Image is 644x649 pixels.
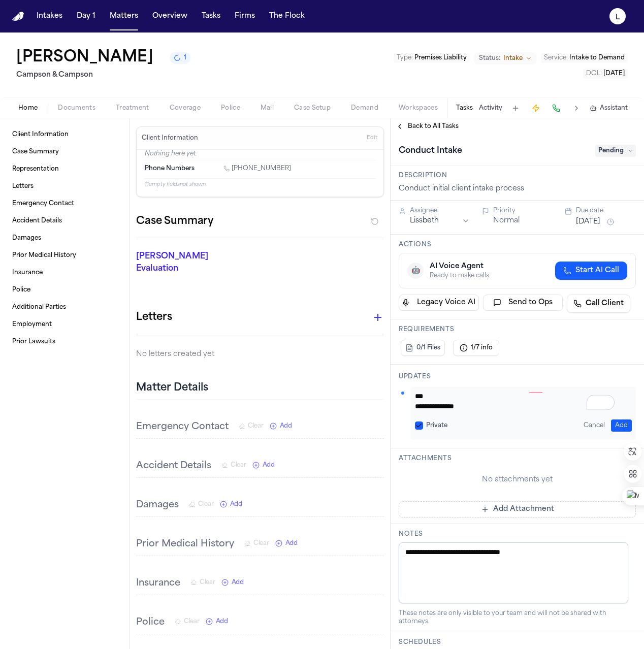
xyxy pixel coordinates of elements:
button: Edit Type: Premises Liability [394,53,470,63]
button: Tasks [198,7,224,25]
a: Representation [8,161,121,177]
span: Coverage [170,104,201,112]
span: Clear [253,539,269,547]
button: Edit [364,130,380,146]
button: 1 active task [170,52,190,64]
span: Premises Liability [414,55,467,61]
span: Home [18,104,38,112]
button: Add New [275,539,298,547]
p: [PERSON_NAME] Evaluation [136,250,211,275]
h1: [PERSON_NAME] [16,49,153,67]
span: Clear [231,461,246,469]
button: Activity [479,104,502,112]
button: Start AI Call [555,262,627,280]
h3: Insurance [136,576,180,591]
button: Snooze task [604,216,617,228]
a: Firms [231,7,259,25]
a: Prior Lawsuits [8,334,121,350]
div: Priority [493,207,553,215]
a: Client Information [8,126,121,143]
button: Add Attachment [399,501,636,517]
span: Service : [544,55,568,61]
a: Prior Medical History [8,247,121,264]
h3: Prior Medical History [136,537,234,551]
h3: Notes [399,530,636,538]
button: Edit Service: Intake to Demand [541,53,628,63]
span: Add [230,500,242,508]
span: Status: [479,54,500,62]
span: Pending [595,145,636,157]
a: Accident Details [8,213,121,229]
span: Clear [200,578,215,587]
span: Edit [367,135,377,142]
span: Add [232,578,244,587]
button: Add Task [508,101,523,115]
button: [DATE] [576,217,600,227]
a: Case Summary [8,144,121,160]
button: Edit DOL: 2025-06-06 [583,69,628,79]
span: Treatment [116,104,149,112]
span: Police [221,104,240,112]
span: Clear [184,618,200,626]
span: Add [263,461,275,469]
h3: Actions [399,241,636,249]
h3: Police [136,615,165,630]
button: Normal [493,216,520,226]
button: Change status from Intake [474,52,537,64]
a: Intakes [33,7,67,25]
button: Legacy Voice AI [399,295,479,311]
button: Clear Insurance [190,578,215,587]
button: Clear Prior Medical History [244,539,269,547]
h3: Client Information [140,134,200,142]
span: Start AI Call [575,266,619,276]
button: Send to Ops [483,295,563,311]
span: Assistant [600,104,628,112]
button: Matters [106,7,142,25]
a: Call 1 (929) 585-8506 [223,165,291,173]
div: AI Voice Agent [430,262,489,272]
span: Intake [503,54,523,62]
button: Clear Police [175,618,200,626]
h1: Letters [136,309,172,326]
button: Tasks [456,104,473,112]
span: 1/7 info [471,344,493,352]
button: Assistant [590,104,628,112]
span: Clear [198,500,214,508]
button: Add New [206,618,228,626]
img: Finch Logo [12,12,24,21]
span: 0/1 Files [416,344,440,352]
button: Add New [221,578,244,587]
span: Phone Numbers [145,165,195,173]
a: Letters [8,178,121,194]
div: No attachments yet [399,475,636,485]
h3: Description [399,172,636,180]
button: Add [611,419,632,432]
div: Conduct initial client intake process [399,184,636,194]
a: Emergency Contact [8,196,121,212]
h2: Case Summary [136,213,213,230]
a: Police [8,282,121,298]
span: Documents [58,104,95,112]
span: Case Setup [294,104,331,112]
button: Cancel [579,419,609,432]
h3: Damages [136,498,179,512]
button: Make a Call [549,101,563,115]
span: DOL : [586,71,602,77]
a: The Flock [265,7,309,25]
h1: Conduct Intake [395,143,466,159]
span: Add [285,539,298,547]
a: Call Client [567,295,630,313]
p: Nothing here yet. [145,150,375,160]
div: Ready to make calls [430,272,489,280]
span: Type : [397,55,413,61]
button: 0/1 Files [401,340,445,356]
p: 11 empty fields not shown. [145,181,375,188]
button: Day 1 [73,7,100,25]
textarea: To enrich screen reader interactions, please activate Accessibility in Grammarly extension settings [415,391,624,411]
a: Insurance [8,265,121,281]
a: Damages [8,230,121,246]
h3: Requirements [399,326,636,334]
a: Employment [8,316,121,333]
